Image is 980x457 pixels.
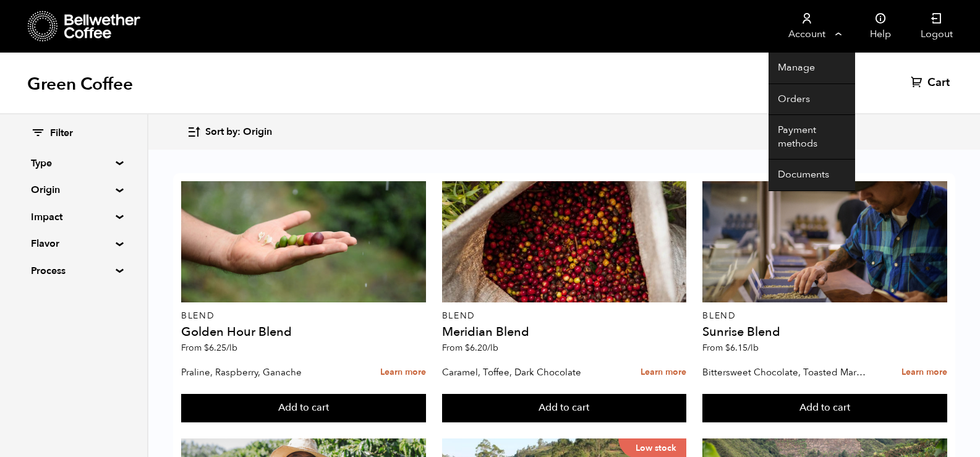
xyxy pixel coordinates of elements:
[748,342,759,354] span: /lb
[442,312,687,320] p: Blend
[725,342,730,354] span: $
[702,312,947,320] p: Blend
[187,117,272,147] button: Sort by: Origin
[442,342,498,354] span: From
[31,236,116,251] summary: Flavor
[181,326,426,338] h4: Golden Hour Blend
[465,342,470,354] span: $
[204,342,237,354] bdi: 6.25
[769,53,855,84] a: Manage
[181,312,426,320] p: Blend
[465,342,498,354] bdi: 6.20
[702,394,947,422] button: Add to cart
[205,126,272,139] span: Sort by: Origin
[226,342,237,354] span: /lb
[27,73,133,95] h1: Green Coffee
[769,160,855,191] a: Documents
[31,210,116,224] summary: Impact
[31,182,116,197] summary: Origin
[641,359,686,386] a: Learn more
[442,326,687,338] h4: Meridian Blend
[442,394,687,422] button: Add to cart
[442,363,608,382] p: Caramel, Toffee, Dark Chocolate
[725,342,759,354] bdi: 6.15
[927,75,950,90] span: Cart
[769,84,855,116] a: Orders
[31,263,116,278] summary: Process
[380,359,426,386] a: Learn more
[901,359,947,386] a: Learn more
[181,342,237,354] span: From
[181,394,426,422] button: Add to cart
[181,363,347,382] p: Praline, Raspberry, Ganache
[204,342,209,354] span: $
[911,75,953,90] a: Cart
[702,326,947,338] h4: Sunrise Blend
[31,156,116,171] summary: Type
[50,127,73,140] span: Filter
[769,115,855,160] a: Payment methods
[702,342,759,354] span: From
[487,342,498,354] span: /lb
[702,363,869,382] p: Bittersweet Chocolate, Toasted Marshmallow, Candied Orange, Praline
